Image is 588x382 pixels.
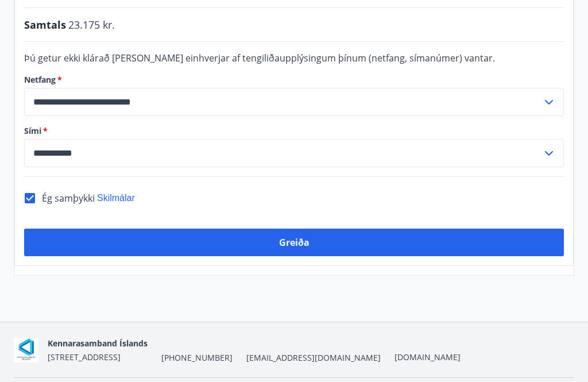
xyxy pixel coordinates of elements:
[161,352,233,364] span: [PHONE_NUMBER]
[42,192,95,204] span: Ég samþykki
[48,338,148,349] span: Kennarasamband Íslands
[394,352,461,362] a: [DOMAIN_NAME]
[97,192,135,204] button: Skilmálar
[24,125,564,137] label: Sími
[24,229,564,256] button: Greiða
[24,52,495,64] span: Þú getur ekki klárað [PERSON_NAME] einhverjar af tengiliðaupplýsingum þínum (netfang, símanúmer) ...
[24,17,66,32] span: Samtals
[68,17,115,32] span: 23.175 kr.
[246,352,381,364] span: [EMAIL_ADDRESS][DOMAIN_NAME]
[14,338,38,362] img: AOgasd1zjyUWmx8qB2GFbzp2J0ZxtdVPFY0E662R.png
[48,352,121,362] span: [STREET_ADDRESS]
[97,193,135,203] span: Skilmálar
[24,74,564,86] label: Netfang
